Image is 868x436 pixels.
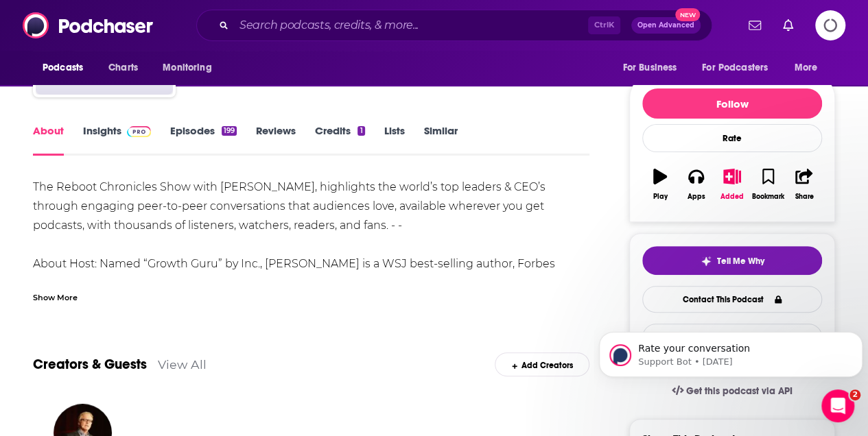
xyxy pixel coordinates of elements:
[693,55,788,81] button: open menu
[702,58,768,77] span: For Podcasters
[752,193,784,201] div: Bookmark
[714,160,750,209] button: Added
[678,160,714,209] button: Apps
[222,126,237,136] div: 199
[637,22,694,29] span: Open Advanced
[821,389,854,422] iframe: Intercom live chat
[23,12,154,38] img: Podchaser - Follow, Share and Rate Podcasts
[785,55,835,81] button: open menu
[108,58,138,77] span: Charts
[357,126,364,136] div: 1
[153,55,229,81] button: open menu
[33,178,589,331] div: The Reboot Chronicles Show with [PERSON_NAME], highlights the world’s top leaders & CEO’s through...
[653,193,668,201] div: Play
[642,124,822,152] div: Rate
[815,10,845,40] span: Logging in
[234,14,588,36] input: Search podcasts, credits, & more...
[613,55,694,81] button: open menu
[594,303,868,399] iframe: Intercom notifications message
[33,55,101,81] button: open menu
[495,352,589,376] div: Add Creators
[717,256,764,267] span: Tell Me Why
[256,124,296,156] a: Reviews
[170,124,237,156] a: Episodes199
[83,124,151,156] a: InsightsPodchaser Pro
[33,124,64,156] a: About
[315,124,364,156] a: Credits1
[642,286,822,313] a: Contact This Podcast
[720,193,744,201] div: Added
[43,58,83,77] span: Podcasts
[99,55,146,81] a: Charts
[642,160,678,209] button: Play
[701,256,712,267] img: tell me why sparkle
[675,8,700,21] span: New
[33,356,147,373] a: Creators & Guests
[795,193,813,201] div: Share
[642,246,822,275] button: tell me why sparkleTell Me Why
[622,58,677,77] span: For Business
[750,160,786,209] button: Bookmark
[777,14,799,37] a: Show notifications dropdown
[642,88,822,119] button: Follow
[795,58,818,77] span: More
[384,124,405,156] a: Lists
[158,357,207,372] a: View All
[163,58,211,77] span: Monitoring
[786,160,822,209] button: Share
[588,16,620,34] span: Ctrl K
[743,14,766,37] a: Show notifications dropdown
[631,17,701,34] button: Open AdvancedNew
[127,126,151,137] img: Podchaser Pro
[849,389,860,400] span: 2
[688,193,705,201] div: Apps
[424,124,458,156] a: Similar
[196,10,712,41] div: Search podcasts, credits, & more...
